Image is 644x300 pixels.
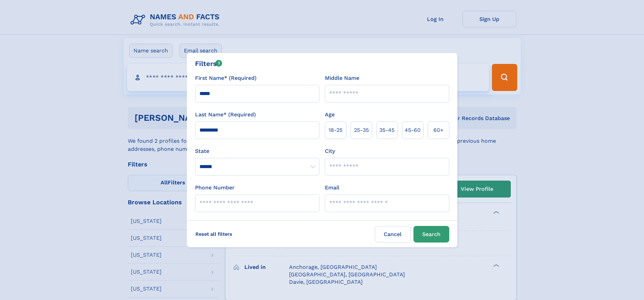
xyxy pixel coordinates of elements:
[379,126,395,134] span: 35‑45
[375,226,411,243] label: Cancel
[405,126,421,134] span: 45‑60
[195,74,257,82] label: First Name* (Required)
[354,126,369,134] span: 25‑35
[433,126,444,134] span: 60+
[325,184,339,192] label: Email
[195,111,256,119] label: Last Name* (Required)
[325,111,335,119] label: Age
[413,226,449,243] button: Search
[195,59,222,69] div: Filters
[325,147,335,155] label: City
[325,74,359,82] label: Middle Name
[329,126,342,134] span: 18‑25
[191,226,237,242] label: Reset all filters
[195,184,235,192] label: Phone Number
[195,147,319,155] label: State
